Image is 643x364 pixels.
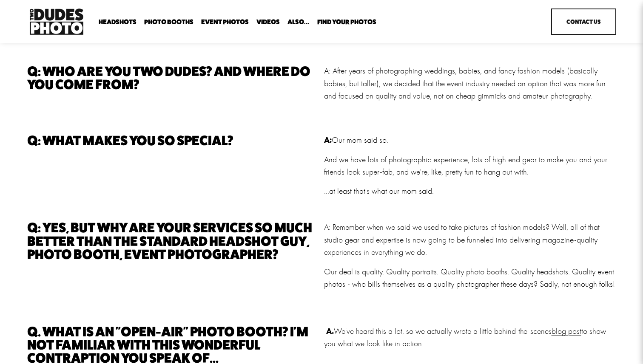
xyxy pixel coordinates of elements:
[551,8,616,35] a: Contact Us
[324,265,616,291] p: Our deal is quality. Quality portraits. Quality photo booths. Quality headshots. Quality event ph...
[324,325,616,350] p: We've heard this a lot, so we actually wrote a little behind-the-scenes to show you what we look ...
[287,19,309,25] span: Also...
[317,18,376,26] a: folder dropdown
[99,18,137,26] a: folder dropdown
[324,65,616,102] p: A: After years of photographing weddings, babies, and fancy fashion models (basically babies, but...
[27,6,86,37] img: Two Dudes Photo | Headshots, Portraits &amp; Photo Booths
[324,135,332,145] strong: A:
[287,18,309,26] a: folder dropdown
[99,19,137,25] span: Headshots
[144,19,193,25] span: Photo Booths
[144,18,193,26] a: folder dropdown
[324,134,616,146] p: Our mom said so.
[317,19,376,25] span: Find Your Photos
[27,221,319,261] h3: Q: Yes, but why are your services so much better than the standard headshot guy, photo booth, eve...
[27,134,319,147] h3: Q: What makes you so special?
[552,326,581,336] a: blog post
[324,221,616,258] p: A: Remember when we said we used to take pictures of fashion models? Well, all of that studio gea...
[324,153,616,178] p: And we have lots of photographic experience, lots of high end gear to make you and your friends l...
[256,18,280,26] a: Videos
[326,326,334,336] strong: A.
[27,65,319,91] h3: Q: Who are you two dudes? And where do you come from?
[201,18,249,26] a: Event Photos
[324,185,616,197] p: ...at least that's what our mom said.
